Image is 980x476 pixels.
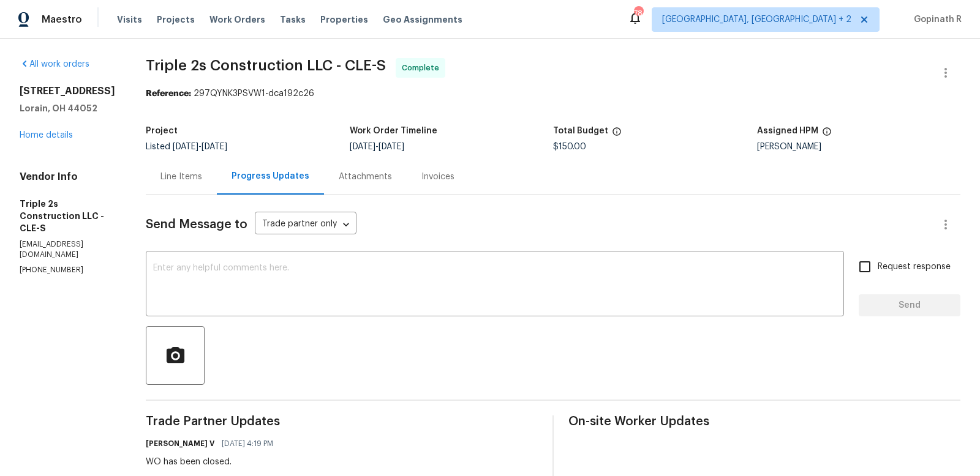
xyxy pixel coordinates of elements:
span: Projects [157,13,195,26]
div: Invoices [421,171,454,183]
span: [DATE] 4:19 PM [222,437,273,450]
span: $150.00 [553,143,586,151]
h5: Total Budget [553,127,608,135]
div: WO has been closed. [146,456,281,468]
span: [DATE] [350,143,375,151]
span: Send Message to [146,218,247,231]
span: On-site Worker Updates [568,415,960,428]
span: Work Orders [209,13,265,26]
span: Geo Assignments [383,13,462,26]
p: [PHONE_NUMBER] [20,265,116,275]
span: The total cost of line items that have been proposed by Opendoor. This sum includes line items th... [612,127,622,143]
span: Gopinath R [909,13,962,26]
span: [GEOGRAPHIC_DATA], [GEOGRAPHIC_DATA] + 2 [662,13,851,26]
h5: Assigned HPM [757,127,818,135]
div: Trade partner only [255,215,356,235]
div: Attachments [339,171,392,183]
div: 297QYNK3PSVW1-dca192c26 [146,87,960,100]
span: Tasks [280,15,306,24]
b: Reference: [146,89,191,98]
h5: Lorain, OH 44052 [20,102,116,114]
span: Properties [320,13,368,26]
span: Visits [117,13,142,26]
a: Home details [20,131,73,139]
span: [DATE] [173,143,198,151]
h2: [STREET_ADDRESS] [20,85,116,97]
span: [DATE] [202,143,227,151]
span: Triple 2s Construction LLC - CLE-S [146,58,386,73]
h5: Project [146,127,178,135]
span: Request response [878,261,951,273]
span: Maestro [42,13,82,26]
div: Progress Updates [232,170,309,182]
h5: Triple 2s Construction LLC - CLE-S [20,198,116,234]
span: Complete [402,62,444,74]
div: [PERSON_NAME] [757,143,960,151]
span: Trade Partner Updates [146,415,538,428]
h5: Work Order Timeline [350,127,437,135]
h4: Vendor Info [20,171,116,183]
a: All work orders [20,60,89,69]
h6: [PERSON_NAME] V [146,437,214,450]
div: Line Items [160,171,202,183]
p: [EMAIL_ADDRESS][DOMAIN_NAME] [20,239,116,260]
span: - [173,143,227,151]
span: The hpm assigned to this work order. [822,127,832,143]
span: [DATE] [379,143,404,151]
span: Listed [146,143,227,151]
span: - [350,143,404,151]
div: 78 [634,7,643,20]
